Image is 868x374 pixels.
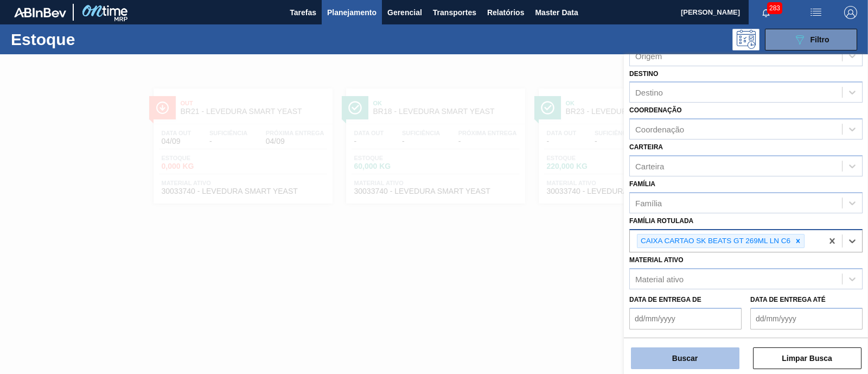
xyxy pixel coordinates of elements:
label: Família Rotulada [629,217,693,225]
label: Data de Entrega até [750,296,826,303]
div: Pogramando: nenhum usuário selecionado [732,29,759,50]
span: Tarefas [290,6,316,19]
button: Filtro [765,29,857,50]
span: Gerencial [387,6,422,19]
span: Transportes [433,6,476,19]
label: Coordenação [629,106,682,114]
img: Logout [844,6,857,19]
label: Família [629,180,655,188]
div: Carteira [635,161,664,170]
label: Material ativo [629,256,684,264]
div: Família [635,198,662,207]
input: dd/mm/yyyy [750,308,863,329]
div: Coordenação [635,125,684,134]
div: Destino [635,88,663,97]
div: Material ativo [635,275,684,284]
label: Data de Entrega de [629,296,701,303]
span: Master Data [535,6,578,19]
input: dd/mm/yyyy [629,308,742,329]
img: userActions [809,6,822,19]
label: Carteira [629,143,663,151]
div: Origem [635,51,662,60]
span: Filtro [810,35,829,44]
img: TNhmsLtSVTkK8tSr43FrP2fwEKptu5GPRR3wAAAABJRU5ErkJggg== [14,8,66,17]
h1: Estoque [11,33,168,46]
span: Relatórios [487,6,524,19]
div: CAIXA CARTAO SK BEATS GT 269ML LN C6 [637,234,792,248]
button: Notificações [749,5,783,20]
span: 283 [767,2,782,14]
label: Destino [629,70,658,78]
span: Planejamento [327,6,376,19]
